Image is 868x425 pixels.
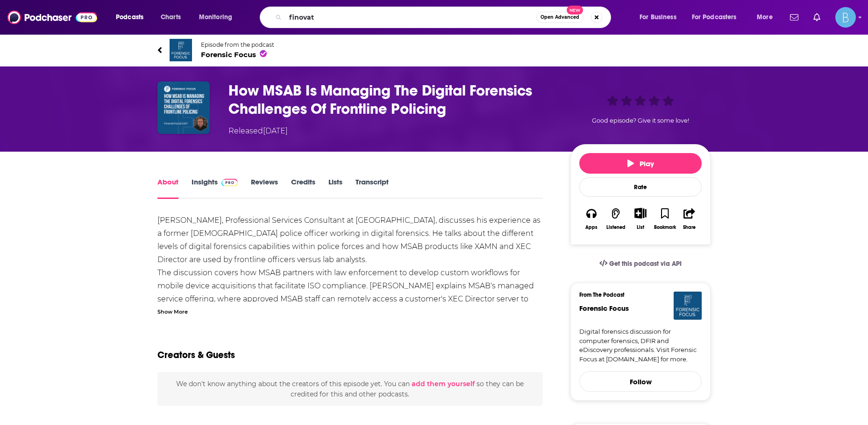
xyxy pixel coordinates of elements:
[285,10,536,25] input: Search podcasts, credits, & more...
[192,177,238,199] a: InsightsPodchaser Pro
[228,125,288,137] div: Released [DATE]
[627,159,654,168] span: Play
[606,225,626,230] div: Listened
[157,349,235,361] h2: Creators & Guests
[674,292,702,320] img: Forensic Focus
[810,9,824,25] a: Show notifications dropdown
[567,6,583,15] span: New
[116,11,143,24] span: Podcasts
[628,202,653,236] div: Show More ButtonList
[536,12,583,23] button: Open AdvancedNew
[579,292,694,298] h3: From The Podcast
[633,10,688,25] button: open menu
[604,202,628,236] button: Listened
[579,304,629,313] a: Forensic Focus
[201,50,274,59] span: Forensic Focus
[201,41,274,48] span: Episode from the podcast
[228,81,555,118] h1: How MSAB Is Managing The Digital Forensics Challenges Of Frontline Policing
[291,177,315,199] a: Credits
[640,11,676,24] span: For Business
[692,11,737,24] span: For Podcasters
[579,371,702,392] button: Follow
[637,224,644,230] div: List
[683,225,696,230] div: Share
[609,260,682,268] span: Get this podcast via API
[835,7,856,28] button: Show profile menu
[579,177,702,197] div: Rate
[541,15,579,20] span: Open Advanced
[199,11,232,24] span: Monitoring
[592,252,689,275] a: Get this podcast via API
[677,202,702,236] button: Share
[161,11,181,24] span: Charts
[686,10,750,25] button: open menu
[157,39,711,61] a: Forensic FocusEpisode from the podcastForensic Focus
[653,202,677,236] button: Bookmark
[221,179,238,186] img: Podchaser Pro
[835,7,856,28] span: Logged in as BLASTmedia
[631,208,650,218] button: Show More Button
[170,39,192,61] img: Forensic Focus
[579,327,702,364] a: Digital forensics discussion for computer forensics, DFIR and eDiscovery professionals. Visit For...
[592,117,689,124] span: Good episode? Give it some love!
[176,380,524,398] span: We don't know anything about the creators of this episode yet . You can so they can be credited f...
[750,10,784,25] button: open menu
[109,10,156,25] button: open menu
[157,177,178,199] a: About
[585,225,598,230] div: Apps
[251,177,278,199] a: Reviews
[654,225,676,230] div: Bookmark
[579,202,604,236] button: Apps
[328,177,342,199] a: Lists
[7,8,97,26] img: Podchaser - Follow, Share and Rate Podcasts
[786,9,802,25] a: Show notifications dropdown
[757,11,773,24] span: More
[835,7,856,28] img: User Profile
[192,10,244,25] button: open menu
[579,153,702,174] button: Play
[412,380,475,388] button: add them yourself
[157,81,210,134] img: How MSAB Is Managing The Digital Forensics Challenges Of Frontline Policing
[155,10,186,25] a: Charts
[269,7,620,28] div: Search podcasts, credits, & more...
[356,177,389,199] a: Transcript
